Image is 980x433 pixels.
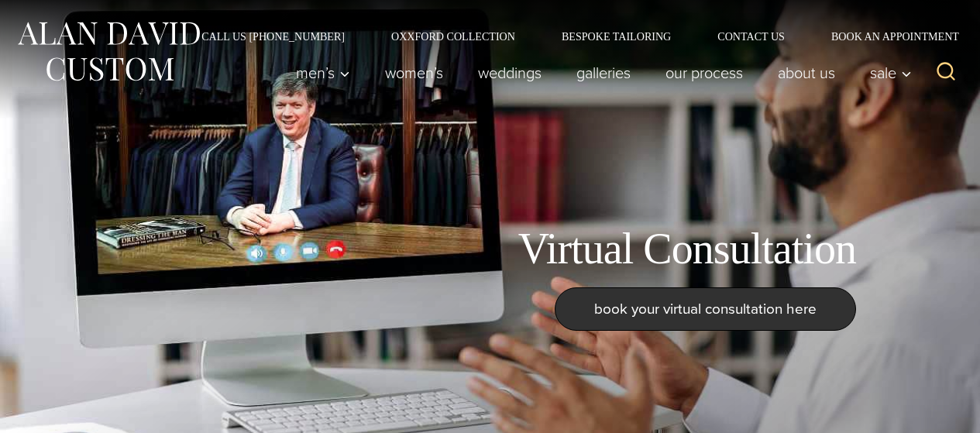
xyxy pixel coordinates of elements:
[368,57,461,88] a: Women’s
[538,31,694,42] a: Bespoke Tailoring
[368,31,538,42] a: Oxxford Collection
[555,287,856,331] a: book your virtual consultation here
[927,54,965,91] button: View Search Form
[808,31,965,42] a: Book an Appointment
[178,31,965,42] nav: Secondary Navigation
[761,57,853,88] a: About Us
[296,65,350,81] span: Men’s
[15,17,201,86] img: Alan David Custom
[178,31,368,42] a: Call Us [PHONE_NUMBER]
[279,57,920,88] nav: Primary Navigation
[648,57,761,88] a: Our Process
[559,57,648,88] a: Galleries
[694,31,808,42] a: Contact Us
[594,297,817,320] span: book your virtual consultation here
[870,65,912,81] span: Sale
[518,223,856,275] h1: Virtual Consultation
[461,57,559,88] a: weddings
